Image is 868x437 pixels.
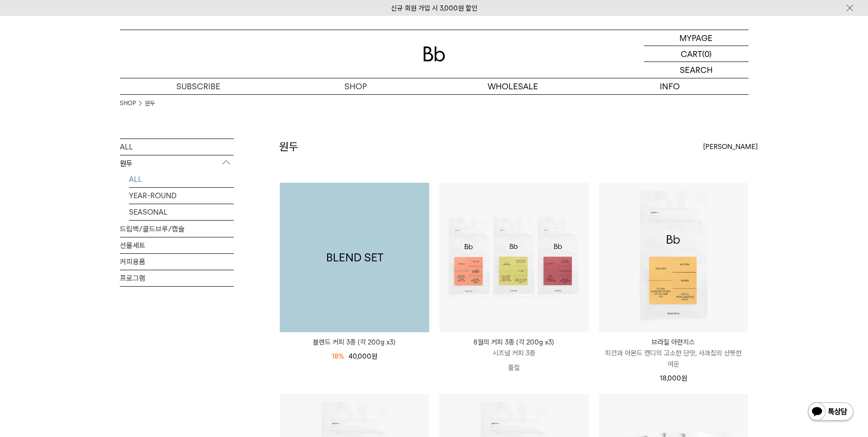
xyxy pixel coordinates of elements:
p: 품절 [439,359,589,377]
a: 선물세트 [120,237,234,253]
p: 피칸과 아몬드 캔디의 고소한 단맛, 사과칩의 산뜻한 여운 [599,348,748,370]
p: WHOLESALE [434,78,591,94]
div: 18% [332,351,344,362]
a: ALL [129,171,234,187]
a: 신규 회원 가입 시 3,000원 할인 [391,4,478,12]
img: 브라질 아란치스 [599,183,748,332]
a: 원두 [145,99,155,108]
a: 드립백/콜드브루/캡슐 [120,221,234,237]
h2: 원두 [279,139,298,154]
span: 18,000 [660,374,687,382]
a: 커피용품 [120,254,234,270]
img: 8월의 커피 3종 (각 200g x3) [439,183,589,332]
p: INFO [591,78,749,94]
p: MYPAGE [679,30,713,46]
p: 시즈널 커피 3종 [439,348,589,359]
a: 블렌드 커피 3종 (각 200g x3) [280,337,429,348]
a: YEAR-ROUND [129,188,234,204]
a: 브라질 아란치스 피칸과 아몬드 캔디의 고소한 단맛, 사과칩의 산뜻한 여운 [599,337,748,370]
p: CART [681,46,702,62]
a: MYPAGE [644,30,749,46]
a: SEASONAL [129,204,234,220]
a: SUBSCRIBE [120,78,277,94]
a: ALL [120,139,234,155]
p: 브라질 아란치스 [599,337,748,348]
a: 프로그램 [120,270,234,286]
span: [PERSON_NAME] [703,141,758,152]
p: (0) [702,46,712,62]
a: SHOP [120,99,136,108]
p: SEARCH [680,62,713,78]
span: 원 [681,374,687,382]
a: CART (0) [644,46,749,62]
img: 카카오톡 채널 1:1 채팅 버튼 [807,401,854,423]
img: 1000001179_add2_053.png [280,183,429,332]
a: 8월의 커피 3종 (각 200g x3) 시즈널 커피 3종 [439,337,589,359]
a: SHOP [277,78,434,94]
a: 블렌드 커피 3종 (각 200g x3) [280,183,429,332]
p: 원두 [120,155,234,172]
img: 로고 [423,46,445,62]
p: 8월의 커피 3종 (각 200g x3) [439,337,589,348]
span: 40,000 [349,352,377,360]
span: 원 [371,352,377,360]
